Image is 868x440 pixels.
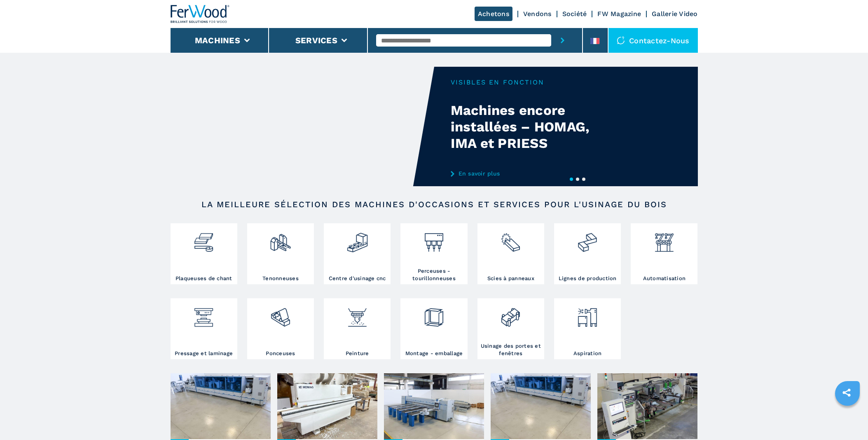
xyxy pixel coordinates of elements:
button: submit-button [551,28,574,53]
a: Aspiration [554,298,621,359]
a: Automatisation [631,223,697,284]
img: sezionatrici_2.png [500,225,522,253]
img: montaggio_imballaggio_2.png [423,300,445,328]
img: bordatrici_1.png [193,225,215,253]
div: Contactez-nous [608,28,698,53]
img: pressa-strettoia.png [193,300,215,328]
a: Scies à panneaux [477,223,544,284]
img: centro_di_lavoro_cnc_2.png [346,225,368,253]
button: 3 [582,178,585,181]
a: Vendons [523,10,552,18]
img: Ferwood [171,5,230,23]
h3: Automatisation [643,275,686,282]
h3: Plaqueuses de chant [175,275,232,282]
a: FW Magazine [597,10,641,18]
h3: Perceuses - tourillonneuses [402,267,465,282]
h3: Lignes de production [559,275,617,282]
a: sharethis [836,382,857,403]
a: Achetons [475,7,512,21]
h3: Ponceuses [266,350,295,357]
a: Pressage et laminage [171,298,237,359]
img: Show room [597,373,697,439]
h3: Montage - emballage [405,350,463,357]
a: Perceuses - tourillonneuses [400,223,467,284]
a: Tenonneuses [247,223,314,284]
a: Société [562,10,587,18]
a: Ponceuses [247,298,314,359]
button: Services [295,35,337,45]
img: automazione.png [653,225,675,253]
h3: Usinage des portes et fenêtres [480,342,542,357]
button: Machines [195,35,240,45]
a: Centre d'usinage cnc [324,223,391,284]
img: lavorazione_porte_finestre_2.png [500,300,522,328]
img: Promotions [384,373,484,439]
a: Gallerie Video [652,10,698,18]
img: aspirazione_1.png [576,300,598,328]
h3: Tenonneuses [262,275,299,282]
img: Visible chez des clients [277,373,377,439]
h3: Pressage et laminage [175,350,233,357]
h3: Scies à panneaux [487,275,534,282]
button: 1 [570,178,573,181]
img: Contactez-nous [617,36,625,44]
a: Lignes de production [554,223,621,284]
video: Your browser does not support the video tag. [171,67,434,186]
h3: Aspiration [573,350,602,357]
img: Nouvelles entrées [171,373,271,439]
h2: LA MEILLEURE SÉLECTION DES MACHINES D'OCCASIONS ET SERVICES POUR L'USINAGE DU BOIS [197,199,671,209]
img: squadratrici_2.png [269,225,291,253]
a: Peinture [324,298,391,359]
h3: Centre d'usinage cnc [329,275,386,282]
img: Occasions [491,373,591,439]
img: foratrici_inseritrici_2.png [423,225,445,253]
a: En savoir plus [451,170,612,177]
h3: Peinture [346,350,369,357]
button: 2 [576,178,579,181]
a: Usinage des portes et fenêtres [477,298,544,359]
a: Plaqueuses de chant [171,223,237,284]
img: linee_di_produzione_2.png [576,225,598,253]
a: Montage - emballage [400,298,467,359]
img: levigatrici_2.png [269,300,291,328]
img: verniciatura_1.png [346,300,368,328]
